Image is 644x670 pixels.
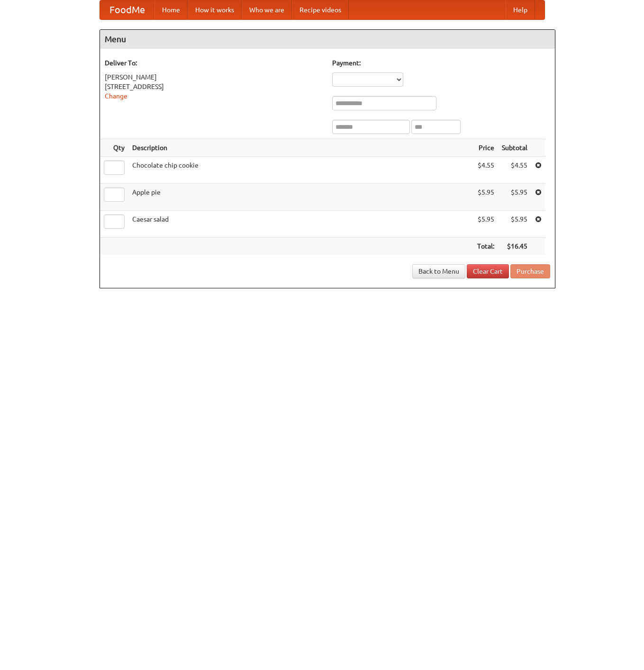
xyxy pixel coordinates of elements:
[100,0,154,19] a: FoodMe
[473,139,498,157] th: Price
[292,0,349,19] a: Recipe videos
[188,0,242,19] a: How it works
[332,58,550,68] h5: Payment:
[105,58,323,68] h5: Deliver To:
[154,0,188,19] a: Home
[498,238,531,255] th: $16.45
[128,211,473,238] td: Caesar salad
[105,92,127,100] a: Change
[128,157,473,184] td: Chocolate chip cookie
[128,184,473,211] td: Apple pie
[498,184,531,211] td: $5.95
[467,264,509,278] a: Clear Cart
[100,139,128,157] th: Qty
[498,157,531,184] td: $4.55
[128,139,473,157] th: Description
[412,264,465,278] a: Back to Menu
[506,0,535,19] a: Help
[473,184,498,211] td: $5.95
[473,157,498,184] td: $4.55
[510,264,550,278] button: Purchase
[105,82,323,91] div: [STREET_ADDRESS]
[105,72,323,82] div: [PERSON_NAME]
[100,30,555,49] h4: Menu
[242,0,292,19] a: Who we are
[473,238,498,255] th: Total:
[473,211,498,238] td: $5.95
[498,139,531,157] th: Subtotal
[498,211,531,238] td: $5.95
